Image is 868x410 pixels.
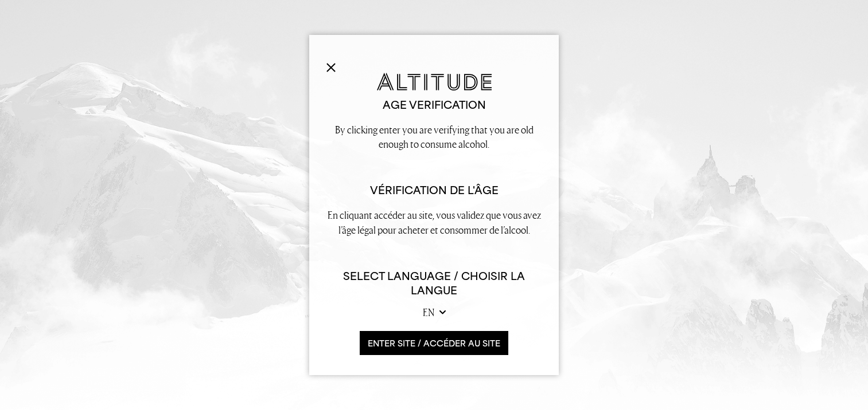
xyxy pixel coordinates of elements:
[326,208,542,236] p: En cliquant accéder au site, vous validez que vous avez l’âge légal pour acheter et consommer de ...
[326,98,542,112] h2: Age verification
[377,73,492,90] img: Altitude Gin
[326,63,336,72] img: Close
[326,269,542,298] h6: Select Language / Choisir la langue
[326,183,542,198] h2: Vérification de l'âge
[326,123,542,151] p: By clicking enter you are verifying that you are old enough to consume alcohol.
[360,331,508,356] button: ENTER SITE / accéder au site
